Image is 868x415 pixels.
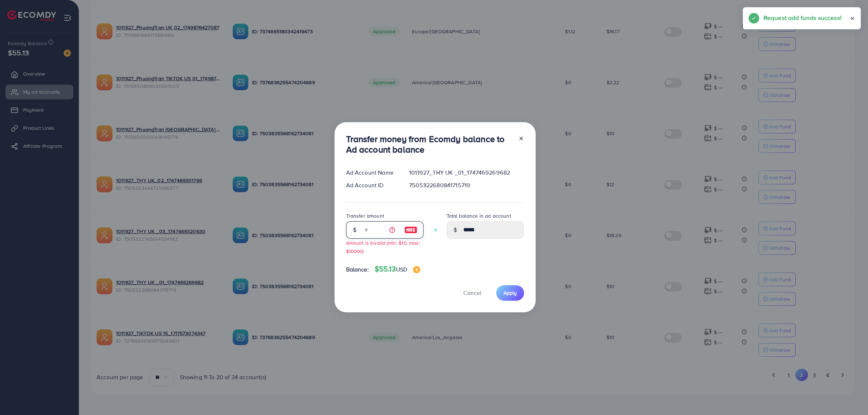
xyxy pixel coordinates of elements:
[346,134,512,155] h3: Transfer money from Ecomdy balance to Ad account balance
[396,265,407,273] span: USD
[447,212,511,219] label: Total balance in ad account
[503,289,517,296] span: Apply
[403,168,529,177] div: 1011927_THY UK _01_1747469269682
[413,266,420,273] img: image
[496,285,524,301] button: Apply
[403,181,529,189] div: 7505322680841715719
[346,212,384,219] label: Transfer amount
[454,285,490,301] button: Cancel
[404,226,417,234] img: image
[346,239,420,254] small: Amount is invalid (min: $10, max: $10000)
[375,265,420,274] h4: $55.13
[340,168,404,177] div: Ad Account Name
[346,265,369,274] span: Balance:
[463,289,481,297] span: Cancel
[340,181,404,189] div: Ad Account ID
[837,382,863,410] iframe: Chat
[763,13,842,22] h5: Request add funds success!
